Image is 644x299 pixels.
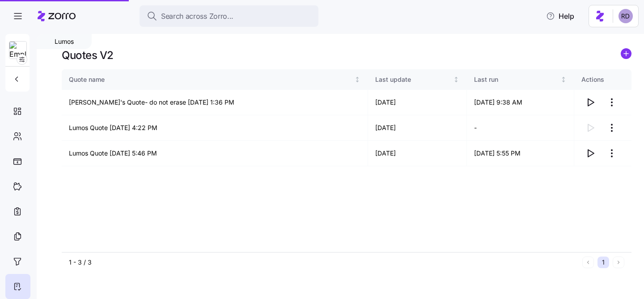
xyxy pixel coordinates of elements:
button: Previous page [582,257,594,268]
div: Not sorted [354,76,360,83]
td: Lumos Quote [DATE] 5:46 PM [62,141,368,166]
td: [PERSON_NAME]'s Quote- do not erase [DATE] 1:36 PM [62,90,368,115]
svg: add icon [621,48,631,59]
div: Not sorted [560,76,567,83]
td: - [467,115,574,141]
th: Quote nameNot sorted [62,69,368,90]
img: Employer logo [9,42,26,59]
button: Search across Zorro... [140,5,318,27]
th: Last runNot sorted [467,69,574,90]
img: 6d862e07fa9c5eedf81a4422c42283ac [619,9,633,23]
td: [DATE] 9:38 AM [467,90,574,115]
th: Last updateNot sorted [368,69,467,90]
div: Last run [474,75,559,84]
div: Lumos [37,34,92,49]
div: Last update [375,75,452,84]
button: Next page [613,257,624,268]
td: Lumos Quote [DATE] 4:22 PM [62,115,368,141]
div: Quote name [69,75,352,84]
button: Help [539,7,581,25]
a: add icon [621,48,631,62]
td: [DATE] [368,115,467,141]
button: 1 [597,257,609,268]
h1: Quotes V2 [62,48,114,62]
div: 1 - 3 / 3 [69,258,579,267]
span: Search across Zorro... [161,11,233,22]
div: Not sorted [453,76,459,83]
td: [DATE] [368,90,467,115]
div: Actions [581,75,624,84]
span: Help [546,11,574,21]
td: [DATE] [368,141,467,166]
td: [DATE] 5:55 PM [467,141,574,166]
